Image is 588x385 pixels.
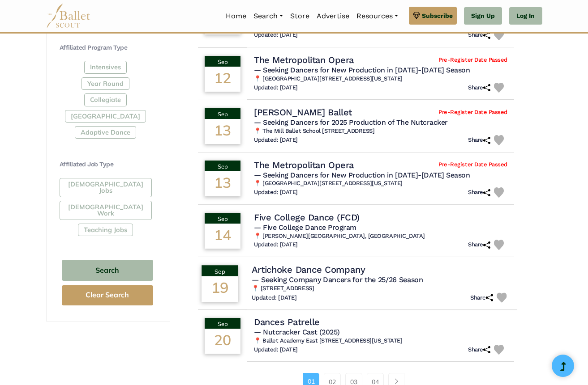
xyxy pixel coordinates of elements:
h4: Five College Dance (FCD) [254,212,359,223]
span: Subscribe [422,11,453,21]
img: gem.svg [413,11,420,21]
div: Sep [205,108,240,119]
a: Subscribe [409,7,457,25]
h6: Share [468,346,490,354]
button: Search [62,260,153,281]
h6: 📍 [STREET_ADDRESS] [252,285,511,292]
h6: Share [468,241,490,249]
div: 13 [205,171,240,196]
span: — Seeking Dancers for 2025 Production of The Nutcracker [254,118,448,127]
a: Log In [509,7,542,25]
h6: 📍 [PERSON_NAME][GEOGRAPHIC_DATA], [GEOGRAPHIC_DATA] [254,233,507,240]
h6: Updated: [DATE] [252,294,297,301]
div: 14 [205,224,240,249]
div: 13 [205,119,240,144]
a: Advertise [313,7,353,25]
div: 19 [202,276,238,301]
div: Sep [205,213,240,224]
h4: Affiliated Program Type [60,43,155,52]
div: Sep [205,56,240,67]
h6: Share [468,136,490,144]
h6: 📍 The Mill Ballet School [STREET_ADDRESS] [254,127,507,135]
h4: Affiliated Job Type [60,160,155,169]
a: Home [222,7,250,25]
h6: 📍 [GEOGRAPHIC_DATA][STREET_ADDRESS][US_STATE] [254,180,507,187]
div: Sep [205,318,240,329]
h6: 📍 Ballet Academy East [STREET_ADDRESS][US_STATE] [254,337,507,345]
span: — Nutcracker Cast (2025) [254,328,339,336]
span: Pre-Register Date Passed [438,56,507,64]
div: Sep [202,265,238,276]
span: — Five College Dance Program [254,223,356,232]
h6: Share [468,84,490,92]
div: Sep [205,161,240,171]
h6: Updated: [DATE] [254,241,298,249]
h6: Updated: [DATE] [254,346,298,354]
span: Pre-Register Date Passed [438,109,507,116]
span: Pre-Register Date Passed [438,161,507,169]
h6: Updated: [DATE] [254,189,298,196]
h6: Share [470,294,493,301]
a: Sign Up [464,7,502,25]
a: Search [250,7,287,25]
h4: The Metropolitan Opera [254,159,353,171]
h6: Share [468,189,490,196]
div: 20 [205,329,240,354]
span: — Seeking Dancers for New Production in [DATE]-[DATE] Season [254,171,470,179]
h6: Updated: [DATE] [254,136,298,144]
a: Store [287,7,313,25]
h6: Updated: [DATE] [254,84,298,92]
h4: Artichoke Dance Company [252,263,365,275]
span: — Seeking Dancers for New Production in [DATE]-[DATE] Season [254,66,470,74]
h4: [PERSON_NAME] Ballet [254,106,352,118]
div: 12 [205,67,240,92]
h4: The Metropolitan Opera [254,54,353,66]
h6: Updated: [DATE] [254,31,298,39]
h6: 📍 [GEOGRAPHIC_DATA][STREET_ADDRESS][US_STATE] [254,75,507,83]
h4: Dances Patrelle [254,316,320,328]
h6: Share [468,31,490,39]
button: Clear Search [62,285,153,305]
span: — Seeking Company Dancers for the 25/26 Season [252,275,423,284]
a: Resources [353,7,402,25]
